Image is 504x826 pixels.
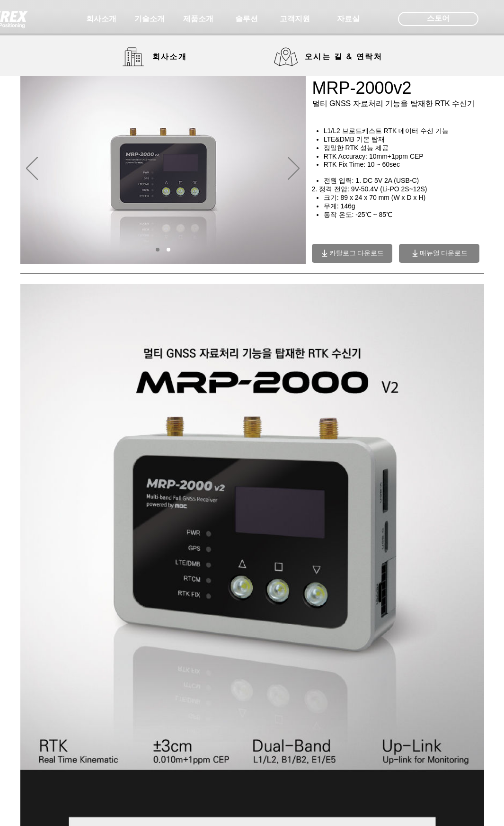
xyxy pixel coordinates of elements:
span: 동작 온도: -25℃ ~ 85℃ [324,211,392,218]
span: 고객지원 [280,14,310,24]
button: 이전 [26,157,38,181]
div: 스토어 [398,12,478,26]
span: 스토어 [427,13,450,24]
span: 정밀한 RTK 성능 제공 [324,144,389,152]
nav: 슬라이드 [152,248,174,251]
a: 회사소개 [123,47,194,66]
span: 솔루션 [235,14,258,24]
span: 오시는 길 & 연락처 [305,52,382,62]
a: 솔루션 [223,9,270,28]
span: 제품소개 [183,14,213,24]
span: 2. 정격 전압: 9V-50.4V (Li-PO 2S~12S) [312,185,427,193]
a: 01 [156,248,159,251]
a: 자료실 [325,9,372,28]
button: 다음 [288,157,300,181]
span: 크기: 89 x 24 x 70 mm (W x D x H) [324,194,425,201]
span: 무게: 146g [324,202,355,210]
span: RTK Fix Time: 10 ~ 60sec [324,161,400,168]
a: 카탈로그 다운로드 [312,244,392,263]
a: 02 [167,248,170,251]
span: 회사소개 [86,14,116,24]
img: MRP2000v2_정면.jpg [20,74,306,264]
div: 슬라이드쇼 [20,74,306,264]
span: 자료실 [337,14,360,24]
a: 매뉴얼 다운로드 [399,244,479,263]
span: 매뉴얼 다운로드 [420,249,468,258]
iframe: Wix Chat [395,785,504,826]
span: 기술소개 [134,14,165,24]
span: 카탈로그 다운로드 [329,249,384,258]
span: 회사소개 [152,52,187,62]
span: RTK Accuracy: 10mm+1ppm CEP [324,153,424,160]
a: 회사소개 [78,9,125,28]
a: 오시는 길 & 연락처 [274,47,390,66]
a: 제품소개 [175,9,222,28]
a: 기술소개 [126,9,173,28]
span: 전원 입력: 1. DC 5V 2A (USB-C) [324,177,419,184]
a: 고객지원 [271,9,318,28]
